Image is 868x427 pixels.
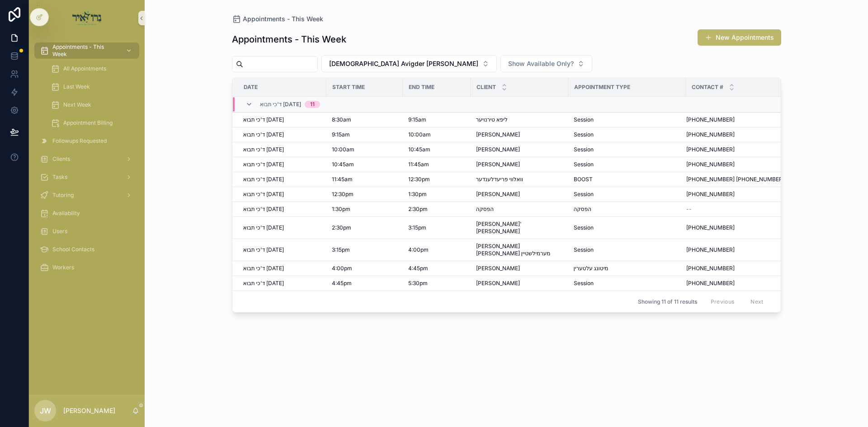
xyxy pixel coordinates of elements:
[408,146,430,153] span: 10:45am
[243,131,321,138] a: ד'כי תבוא [DATE]
[243,265,284,272] span: ד'כי תבוא [DATE]
[52,228,67,235] span: Users
[260,101,302,108] span: ד'כי תבוא [DATE]
[63,406,115,415] p: [PERSON_NAME]
[574,176,593,183] span: BOOST
[45,97,139,113] a: Next Week
[476,146,563,153] a: [PERSON_NAME]
[408,265,428,272] span: 4:45pm
[476,161,520,168] span: [PERSON_NAME]
[476,131,563,138] a: [PERSON_NAME]
[686,246,785,253] a: [PHONE_NUMBER]
[574,131,680,138] a: Session
[408,246,465,253] a: 4:00pm
[476,221,563,235] span: [PERSON_NAME]' [PERSON_NAME]
[243,146,321,153] a: ד'כי תבוא [DATE]
[686,131,785,138] a: [PHONE_NUMBER]
[476,131,520,138] span: [PERSON_NAME]
[40,405,51,416] span: JW
[574,280,680,287] a: Session
[52,264,74,271] span: Workers
[408,224,426,231] span: 3:15pm
[243,14,323,23] span: Appointments - This Week
[408,265,465,272] a: 4:45pm
[686,224,735,231] span: [PHONE_NUMBER]
[692,84,723,91] span: Contact #
[332,131,350,138] span: 9:15am
[574,265,680,272] a: מיטונג עלטערין
[574,224,680,231] a: Session
[476,116,563,123] a: ליפא טירנויער
[34,223,139,239] a: Users
[686,265,785,272] a: [PHONE_NUMBER]
[408,161,465,168] a: 11:45am
[332,280,397,287] a: 4:45pm
[500,55,592,72] button: Select Button
[686,224,785,231] a: [PHONE_NUMBER]
[476,206,494,213] span: הפסקה
[34,187,139,203] a: Tutoring
[52,210,80,217] span: Availability
[686,265,735,272] span: [PHONE_NUMBER]
[243,146,284,153] span: ד'כי תבוא [DATE]
[34,42,139,59] a: Appointments - This Week
[52,174,67,181] span: Tasks
[243,246,321,253] a: ד'כי תבוא [DATE]
[408,206,465,213] a: 2:30pm
[686,176,784,183] span: [PHONE_NUMBER] [PHONE_NUMBER]
[686,161,785,168] a: [PHONE_NUMBER]
[63,65,106,72] span: All Appointments
[34,205,139,221] a: Availability
[34,133,139,149] a: Followups Requested
[408,176,430,183] span: 12:30pm
[332,84,365,91] span: Start Time
[321,55,497,72] button: Select Button
[332,246,397,253] a: 3:15pm
[52,192,74,199] span: Tutoring
[45,61,139,77] a: All Appointments
[574,116,680,123] a: Session
[408,131,431,138] span: 10:00am
[329,59,478,68] span: [DEMOGRAPHIC_DATA] Avigder [PERSON_NAME]
[332,116,351,123] span: 8:30am
[243,206,321,213] a: ד'כי תבוא [DATE]
[686,116,735,123] span: [PHONE_NUMBER]
[243,176,284,183] span: ד'כי תבוא [DATE]
[686,146,735,153] span: [PHONE_NUMBER]
[332,206,350,213] span: 1:30pm
[243,206,284,213] span: ד'כי תבוא [DATE]
[574,131,594,138] span: Session
[408,131,465,138] a: 10:00am
[686,176,785,183] a: [PHONE_NUMBER] [PHONE_NUMBER]
[686,146,785,153] a: [PHONE_NUMBER]
[408,280,428,287] span: 5:30pm
[476,191,563,198] a: [PERSON_NAME]
[574,191,680,198] a: Session
[508,59,574,68] span: Show Available Only?
[63,119,113,127] span: Appointment Billing
[332,280,352,287] span: 4:45pm
[408,161,429,168] span: 11:45am
[686,191,785,198] a: [PHONE_NUMBER]
[244,84,258,91] span: Date
[332,116,397,123] a: 8:30am
[52,155,70,163] span: Clients
[476,161,563,168] a: [PERSON_NAME]
[332,161,397,168] a: 10:45am
[686,116,785,123] a: [PHONE_NUMBER]
[72,11,102,25] img: App logo
[476,243,563,257] a: [PERSON_NAME] [PERSON_NAME] מערמילשטיין
[243,280,321,287] a: ד'כי תבוא [DATE]
[332,224,397,231] a: 2:30pm
[332,146,354,153] span: 10:00am
[686,280,735,287] span: [PHONE_NUMBER]
[574,146,680,153] a: Session
[686,131,735,138] span: [PHONE_NUMBER]
[243,224,284,231] span: ד'כי תבוא [DATE]
[332,246,350,253] span: 3:15pm
[686,161,735,168] span: [PHONE_NUMBER]
[574,161,594,168] span: Session
[34,151,139,167] a: Clients
[574,246,680,253] a: Session
[243,191,321,198] a: ד'כי תבוא [DATE]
